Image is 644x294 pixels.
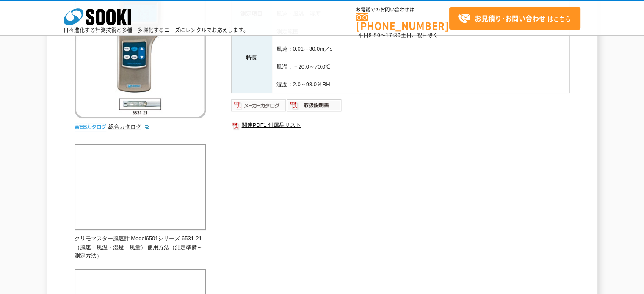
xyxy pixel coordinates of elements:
strong: お見積り･お問い合わせ [475,13,546,23]
img: 取扱説明書 [287,99,342,112]
img: webカタログ [75,123,106,131]
th: 特長 [231,23,272,93]
a: [PHONE_NUMBER] [356,13,449,30]
p: 日々進化する計測技術と多種・多様化するニーズにレンタルでお応えします。 [64,27,249,33]
a: 総合カタログ [108,124,150,130]
span: お電話でのお問い合わせは [356,7,449,12]
a: 取扱説明書 [287,104,342,111]
a: メーカーカタログ [231,104,287,111]
span: 17:30 [386,31,401,39]
a: お見積り･お問い合わせはこちら [449,7,580,30]
span: 8:50 [369,31,381,39]
img: メーカーカタログ [231,99,287,112]
span: はこちら [458,12,571,25]
td: 測定範囲 風速：0.01～30.0m／s 風温：－20.0～70.0℃ 湿度：2.0～98.0％RH [272,23,569,93]
span: (平日 ～ 土日、祝日除く) [356,31,440,39]
a: 関連PDF1 付属品リスト [231,120,570,131]
p: クリモマスター風速計 Model6501シリーズ 6531-21（風速・風温・湿度・風量） 使用方法（測定準備～測定方法） [75,234,206,261]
